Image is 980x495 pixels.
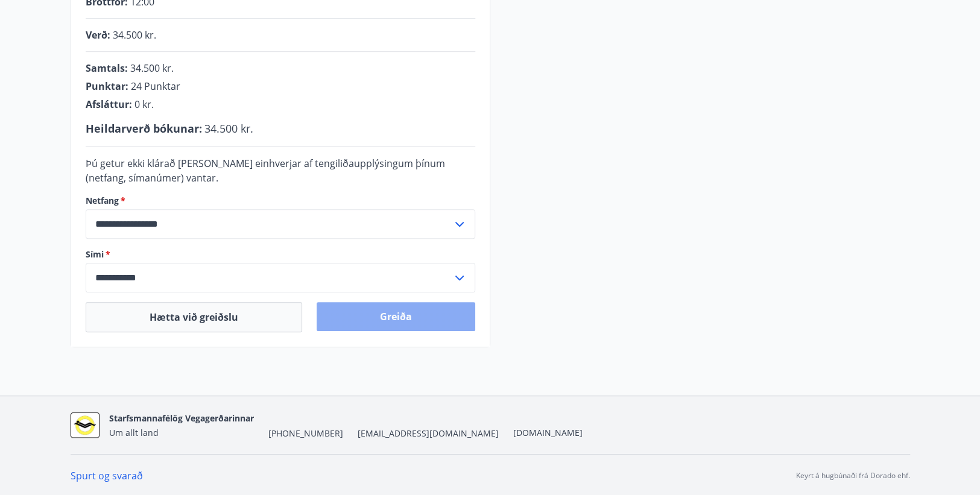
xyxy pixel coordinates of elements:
label: Sími [86,248,475,260]
span: Heildarverð bókunar : [86,121,202,136]
span: 34.500 kr. [113,28,156,42]
span: 34.500 kr. [130,61,174,75]
span: 0 kr. [134,98,154,111]
span: 34.500 kr. [204,121,253,136]
button: Greiða [317,302,475,331]
span: Þú getur ekki klárað [PERSON_NAME] einhverjar af tengiliðaupplýsingum þínum (netfang, símanúmer) ... [86,157,445,184]
span: Afsláttur : [86,98,132,111]
p: Keyrt á hugbúnaði frá Dorado ehf. [796,470,910,481]
span: [PHONE_NUMBER] [268,427,343,440]
span: Samtals : [86,61,128,75]
span: Verð : [86,28,110,42]
button: Hætta við greiðslu [86,302,302,332]
span: 24 Punktar [131,80,180,93]
span: [EMAIL_ADDRESS][DOMAIN_NAME] [358,427,499,440]
a: Spurt og svarað [71,469,143,482]
span: Um allt land [109,427,159,438]
span: Starfsmannafélög Vegagerðarinnar [109,412,254,424]
a: [DOMAIN_NAME] [513,427,583,438]
label: Netfang [86,195,475,207]
img: suBotUq1GBnnm8aIt3p4JrVVQbDVnVd9Xe71I8RX.jpg [71,412,100,438]
span: Punktar : [86,80,128,93]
